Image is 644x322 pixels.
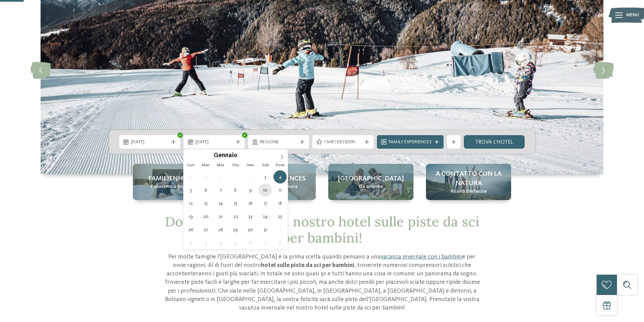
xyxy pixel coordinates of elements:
[237,152,260,159] input: Year
[244,170,257,183] span: Gennaio 2, 2026
[433,169,504,188] span: A contatto con la natura
[213,163,228,168] span: Mer
[184,236,197,249] span: Febbraio 2, 2026
[184,170,197,183] span: Dicembre 29, 2025
[199,210,212,223] span: Gennaio 20, 2026
[259,236,272,249] span: Febbraio 7, 2026
[195,139,233,146] span: [DATE]
[273,236,287,249] span: Febbraio 8, 2026
[259,170,272,183] span: Gennaio 3, 2026
[199,197,212,210] span: Gennaio 13, 2026
[184,163,198,168] span: Lun
[359,183,383,190] span: Da scoprire
[244,210,257,223] span: Gennaio 23, 2026
[162,253,483,312] p: Per molte famiglie l'[GEOGRAPHIC_DATA] è la prima scelta quando pensano a una e per ovvie ragioni...
[199,170,212,183] span: Dicembre 30, 2025
[273,210,287,223] span: Gennaio 25, 2026
[273,163,288,168] span: Dom
[338,174,404,183] span: [GEOGRAPHIC_DATA]
[273,223,287,236] span: Febbraio 1, 2026
[244,223,257,236] span: Gennaio 30, 2026
[165,213,479,246] span: Dov’è che si va? Nel nostro hotel sulle piste da sci per bambini!
[259,210,272,223] span: Gennaio 24, 2026
[133,164,218,200] a: Hotel sulle piste da sci per bambini: divertimento senza confini Familienhotels Panoramica degli ...
[381,254,462,260] a: vacanza invernale con i bambini
[259,197,272,210] span: Gennaio 17, 2026
[389,139,432,146] span: Family Experiences
[228,163,243,168] span: Gio
[244,236,257,249] span: Febbraio 6, 2026
[214,170,227,183] span: Dicembre 31, 2025
[259,183,272,197] span: Gennaio 10, 2026
[214,223,227,236] span: Gennaio 28, 2026
[184,197,197,210] span: Gennaio 12, 2026
[184,210,197,223] span: Gennaio 19, 2026
[229,210,242,223] span: Gennaio 22, 2026
[328,164,413,200] a: Hotel sulle piste da sci per bambini: divertimento senza confini [GEOGRAPHIC_DATA] Da scoprire
[244,183,257,197] span: Gennaio 9, 2026
[426,164,511,200] a: Hotel sulle piste da sci per bambini: divertimento senza confini A contatto con la natura Ricordi...
[184,223,197,236] span: Gennaio 26, 2026
[273,170,287,183] span: Gennaio 4, 2026
[214,236,227,249] span: Febbraio 4, 2026
[273,197,287,210] span: Gennaio 18, 2026
[229,197,242,210] span: Gennaio 15, 2026
[273,183,287,197] span: Gennaio 11, 2026
[184,183,197,197] span: Gennaio 5, 2026
[451,188,487,195] span: Ricordi d’infanzia
[229,236,242,249] span: Febbraio 5, 2026
[244,197,257,210] span: Gennaio 16, 2026
[214,197,227,210] span: Gennaio 14, 2026
[229,170,242,183] span: Gennaio 1, 2026
[229,183,242,197] span: Gennaio 8, 2026
[151,183,200,190] span: Panoramica degli hotel
[148,174,202,183] span: Familienhotels
[214,153,237,159] span: Gennaio
[260,139,297,146] span: Regione
[199,223,212,236] span: Gennaio 27, 2026
[259,223,272,236] span: Gennaio 31, 2026
[261,262,354,268] strong: hotel sulle piste da sci per bambini
[198,163,213,168] span: Mar
[243,163,258,168] span: Ven
[131,139,169,146] span: [DATE]
[258,163,273,168] span: Sab
[464,135,525,149] a: trova l’hotel
[229,223,242,236] span: Gennaio 29, 2026
[199,236,212,249] span: Febbraio 3, 2026
[324,139,362,146] span: I miei desideri
[214,210,227,223] span: Gennaio 21, 2026
[199,183,212,197] span: Gennaio 6, 2026
[214,183,227,197] span: Gennaio 7, 2026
